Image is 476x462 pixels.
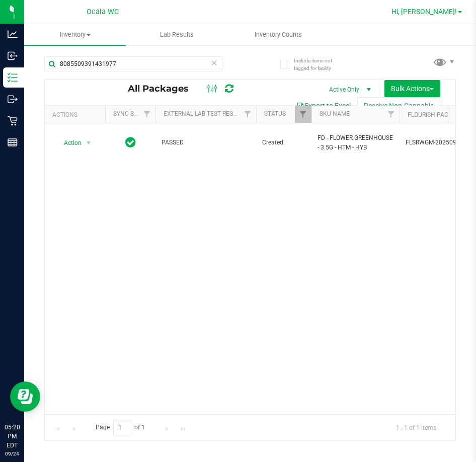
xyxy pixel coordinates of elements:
inline-svg: Outbound [8,94,18,104]
span: Ocala WC [87,8,119,16]
span: Inventory Counts [241,30,315,39]
a: Sync Status [113,110,152,117]
div: Actions [52,111,101,118]
a: Filter [240,106,256,123]
input: Search Package ID, Item Name, SKU, Lot or Part Number... [44,56,222,71]
a: SKU Name [320,110,350,117]
a: Status [264,110,286,117]
input: 1 [113,420,131,435]
p: 09/24 [5,450,20,457]
button: Receive Non-Cannabis [357,97,440,114]
span: FD - FLOWER GREENHOUSE - 3.5G - HTM - HYB [318,133,393,152]
span: Bulk Actions [391,85,434,93]
inline-svg: Retail [8,116,18,126]
a: Flourish Package ID [408,111,471,118]
a: Inventory [24,24,126,45]
span: Inventory [24,30,126,39]
span: select [83,136,95,150]
inline-svg: Reports [8,137,18,147]
a: Filter [295,106,311,123]
p: 05:20 PM EDT [5,423,20,450]
span: Action [55,136,82,150]
span: 1 - 1 of 1 items [388,420,444,435]
button: Bulk Actions [384,80,440,97]
iframe: Resource center [10,381,40,412]
a: Inventory Counts [227,24,329,45]
inline-svg: Inventory [8,72,18,83]
span: Page of 1 [87,420,153,435]
a: Filter [139,106,155,123]
a: External Lab Test Result [164,110,243,117]
inline-svg: Analytics [8,29,18,39]
span: Include items not tagged for facility [294,57,344,72]
a: Filter [383,106,400,123]
span: Hi, [PERSON_NAME]! [391,8,457,16]
inline-svg: Inbound [8,51,18,61]
span: All Packages [128,83,199,94]
span: Clear [211,56,218,69]
button: Export to Excel [290,97,357,114]
span: Created [262,138,305,147]
a: Lab Results [126,24,227,45]
span: Lab Results [146,30,207,39]
span: PASSED [162,138,250,147]
span: In Sync [125,135,136,149]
